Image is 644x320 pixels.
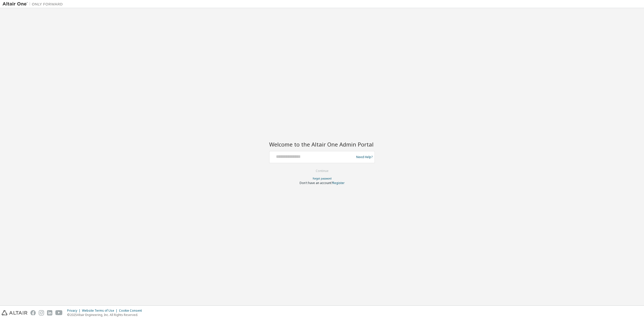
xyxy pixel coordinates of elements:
[39,310,44,315] img: instagram.svg
[67,313,145,317] p: © 2025 Altair Engineering, Inc. All Rights Reserved.
[67,309,82,313] div: Privacy
[313,177,332,180] a: Forgot password
[333,181,345,185] a: Register
[269,141,375,148] h2: Welcome to the Altair One Admin Portal
[55,310,63,315] img: youtube.svg
[82,309,119,313] div: Website Terms of Use
[3,2,65,7] img: Altair One
[300,181,333,185] span: Don't have an account?
[47,310,52,315] img: linkedin.svg
[2,310,27,315] img: altair_logo.svg
[119,309,145,313] div: Cookie Consent
[30,310,36,315] img: facebook.svg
